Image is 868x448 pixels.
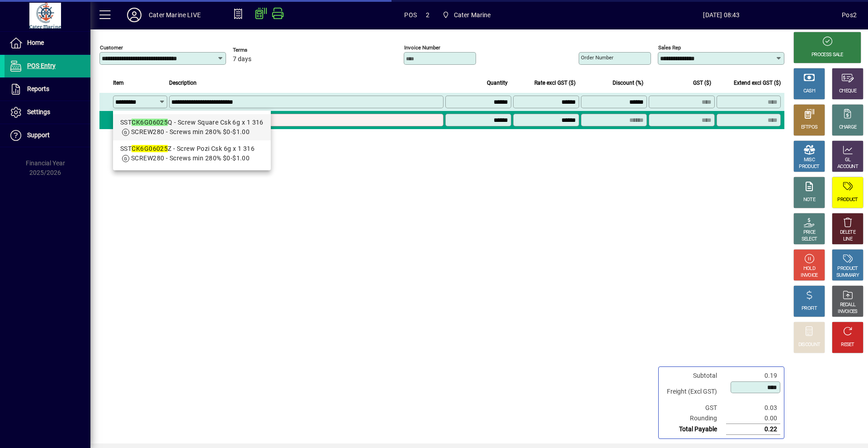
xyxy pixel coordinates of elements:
[27,131,50,139] span: Support
[131,154,250,162] span: SCREW280 - Screws min 280% $0-$1.00
[233,56,251,63] span: 7 days
[803,197,815,203] div: NOTE
[804,157,815,164] div: MISC
[233,47,287,53] span: Terms
[426,8,429,22] span: 2
[487,78,508,88] span: Quantity
[404,8,417,22] span: POS
[841,342,854,348] div: RESET
[798,342,820,348] div: DISCOUNT
[726,413,780,424] td: 0.00
[404,44,440,51] mat-label: Invoice number
[803,88,815,95] div: CASH
[601,8,842,22] span: [DATE] 08:43
[837,164,858,170] div: ACCOUNT
[838,308,857,315] div: INVOICES
[837,265,858,272] div: PRODUCT
[131,128,250,135] span: SCREW280 - Screws min 280% $0-$1.00
[439,7,495,23] span: Cater Marine
[836,272,859,279] div: SUMMARY
[662,424,726,435] td: Total Payable
[799,164,819,170] div: PRODUCT
[581,54,613,61] mat-label: Order number
[120,118,264,127] div: SST Q - Screw Square Csk 6g x 1 316
[132,145,168,152] em: CK6G06025
[149,8,201,22] div: Cater Marine LIVE
[534,78,576,88] span: Rate excl GST ($)
[840,229,855,236] div: DELETE
[734,78,781,88] span: Extend excl GST ($)
[113,114,271,140] mat-option: SSTCK6G06025Q - Screw Square Csk 6g x 1 316
[693,78,711,88] span: GST ($)
[726,403,780,413] td: 0.03
[839,124,857,131] div: CHARGE
[843,236,852,243] div: LINE
[113,140,271,167] mat-option: SSTCK6G06025Z - Screw Pozi Csk 6g x 1 316
[5,124,90,147] a: Support
[27,108,50,116] span: Settings
[100,44,123,51] mat-label: Customer
[27,85,49,92] span: Reports
[801,272,817,279] div: INVOICE
[842,8,857,22] div: Pos2
[802,236,817,243] div: SELECT
[120,7,149,23] button: Profile
[811,52,843,58] div: PROCESS SALE
[169,78,197,88] span: Description
[803,229,816,236] div: PRICE
[662,371,726,381] td: Subtotal
[132,119,168,126] em: CK6G06025
[613,78,643,88] span: Discount (%)
[27,39,44,46] span: Home
[5,32,90,54] a: Home
[845,157,851,164] div: GL
[803,265,815,272] div: HOLD
[454,8,491,22] span: Cater Marine
[839,88,856,95] div: CHEQUE
[113,78,124,88] span: Item
[662,403,726,413] td: GST
[5,101,90,124] a: Settings
[837,197,858,203] div: PRODUCT
[802,305,817,312] div: PROFIT
[726,424,780,435] td: 0.22
[658,44,681,51] mat-label: Sales rep
[120,144,264,154] div: SST Z - Screw Pozi Csk 6g x 1 316
[27,62,56,69] span: POS Entry
[726,371,780,381] td: 0.19
[662,413,726,424] td: Rounding
[801,124,818,131] div: EFTPOS
[840,302,856,308] div: RECALL
[662,381,726,403] td: Freight (Excl GST)
[5,78,90,101] a: Reports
